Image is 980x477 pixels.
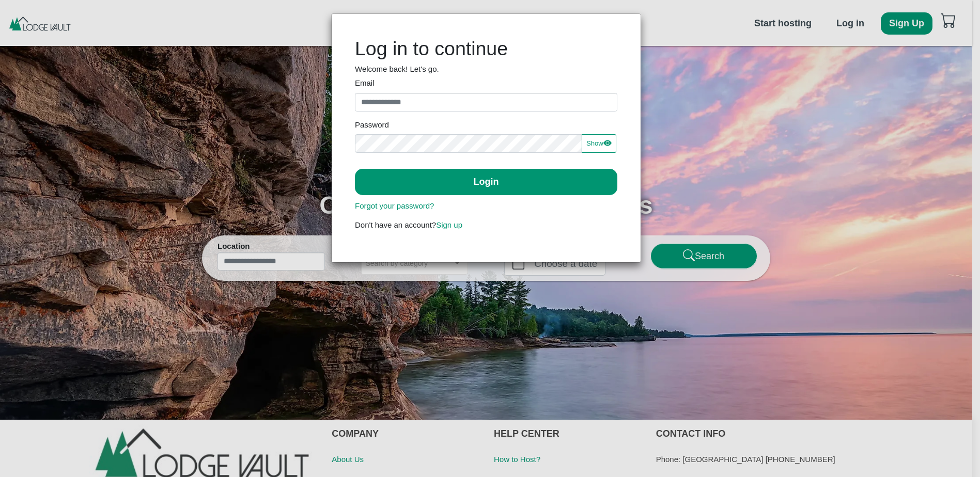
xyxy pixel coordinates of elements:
[436,220,462,229] a: Sign up
[355,65,617,74] h6: Welcome back! Let's go.
[355,37,617,60] h1: Log in to continue
[582,134,616,153] button: Showeye fill
[474,177,499,187] b: Login
[355,77,617,89] label: Email
[355,219,617,231] p: Don't have an account?
[603,139,612,147] svg: eye fill
[355,119,617,134] legend: Password
[355,169,617,195] button: Login
[355,201,434,210] a: Forgot your password?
